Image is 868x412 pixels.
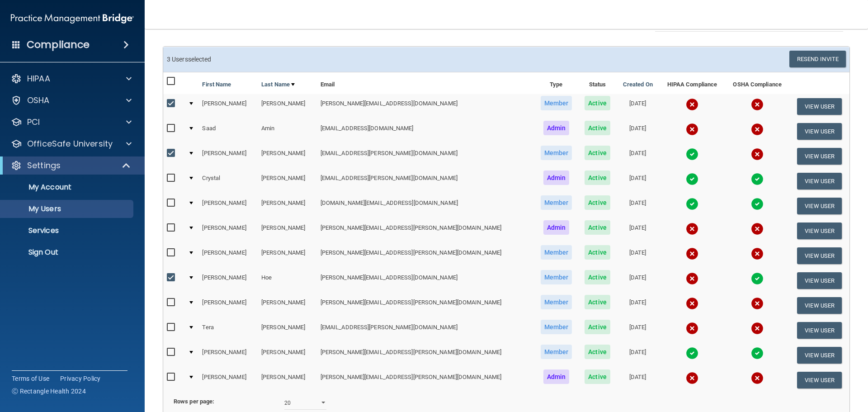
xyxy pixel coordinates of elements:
[6,226,129,235] p: Services
[751,272,764,285] img: tick.e7d51cea.svg
[686,98,698,111] img: cross.ca9f0e7f.svg
[686,247,698,260] img: cross.ca9f0e7f.svg
[751,322,764,335] img: cross.ca9f0e7f.svg
[585,220,610,235] span: Active
[12,387,86,396] span: Ⓒ Rectangle Health 2024
[198,318,258,343] td: Tera
[11,117,132,128] a: PCI
[659,72,725,94] th: HIPAA Compliance
[579,72,617,94] th: Status
[258,94,317,119] td: [PERSON_NAME]
[585,170,610,185] span: Active
[541,245,572,260] span: Member
[258,218,317,243] td: [PERSON_NAME]
[258,293,317,318] td: [PERSON_NAME]
[616,368,659,392] td: [DATE]
[686,322,698,335] img: cross.ca9f0e7f.svg
[185,56,188,63] span: s
[317,119,534,144] td: [EMAIL_ADDRESS][DOMAIN_NAME]
[751,223,764,235] img: cross.ca9f0e7f.svg
[686,272,698,285] img: cross.ca9f0e7f.svg
[198,218,258,243] td: [PERSON_NAME]
[317,318,534,343] td: [EMAIL_ADDRESS][PERSON_NAME][DOMAIN_NAME]
[797,98,842,115] button: View User
[11,160,131,171] a: Settings
[686,223,698,235] img: cross.ca9f0e7f.svg
[11,95,132,106] a: OSHA
[541,195,572,210] span: Member
[585,245,610,260] span: Active
[789,51,846,67] button: Resend Invite
[12,374,49,383] a: Terms of Use
[27,73,50,84] p: HIPAA
[541,345,572,359] span: Member
[198,94,258,119] td: [PERSON_NAME]
[585,121,610,135] span: Active
[198,343,258,368] td: [PERSON_NAME]
[725,72,789,94] th: OSHA Compliance
[258,119,317,144] td: Amin
[317,343,534,368] td: [PERSON_NAME][EMAIL_ADDRESS][PERSON_NAME][DOMAIN_NAME]
[258,144,317,169] td: [PERSON_NAME]
[11,9,134,28] img: PMB logo
[616,119,659,144] td: [DATE]
[27,138,113,149] p: OfficeSafe University
[616,318,659,343] td: [DATE]
[11,73,132,84] a: HIPAA
[317,72,534,94] th: Email
[585,146,610,160] span: Active
[797,148,842,165] button: View User
[543,121,570,135] span: Admin
[541,295,572,309] span: Member
[623,79,653,90] a: Created On
[317,268,534,293] td: [PERSON_NAME][EMAIL_ADDRESS][DOMAIN_NAME]
[27,117,40,128] p: PCI
[317,94,534,119] td: [PERSON_NAME][EMAIL_ADDRESS][DOMAIN_NAME]
[686,297,698,310] img: cross.ca9f0e7f.svg
[686,372,698,384] img: cross.ca9f0e7f.svg
[751,148,764,161] img: cross.ca9f0e7f.svg
[751,297,764,310] img: cross.ca9f0e7f.svg
[258,343,317,368] td: [PERSON_NAME]
[585,369,610,384] span: Active
[686,123,698,136] img: cross.ca9f0e7f.svg
[616,94,659,119] td: [DATE]
[751,347,764,360] img: tick.e7d51cea.svg
[317,194,534,218] td: [DOMAIN_NAME][EMAIL_ADDRESS][DOMAIN_NAME]
[585,345,610,359] span: Active
[797,347,842,364] button: View User
[585,96,610,110] span: Active
[261,79,295,90] a: Last Name
[751,123,764,136] img: cross.ca9f0e7f.svg
[198,293,258,318] td: [PERSON_NAME]
[258,368,317,392] td: [PERSON_NAME]
[686,347,698,360] img: tick.e7d51cea.svg
[174,398,214,405] b: Rows per page:
[543,369,570,384] span: Admin
[616,218,659,243] td: [DATE]
[797,272,842,289] button: View User
[317,368,534,392] td: [PERSON_NAME][EMAIL_ADDRESS][PERSON_NAME][DOMAIN_NAME]
[543,170,570,185] span: Admin
[198,243,258,268] td: [PERSON_NAME]
[11,138,132,149] a: OfficeSafe University
[616,194,659,218] td: [DATE]
[797,173,842,189] button: View User
[6,183,129,192] p: My Account
[6,248,129,257] p: Sign Out
[258,169,317,194] td: [PERSON_NAME]
[198,119,258,144] td: Saad
[541,146,572,160] span: Member
[797,123,842,140] button: View User
[797,223,842,239] button: View User
[686,148,698,161] img: tick.e7d51cea.svg
[27,38,90,51] h4: Compliance
[27,160,61,171] p: Settings
[317,293,534,318] td: [PERSON_NAME][EMAIL_ADDRESS][PERSON_NAME][DOMAIN_NAME]
[60,374,101,383] a: Privacy Policy
[198,268,258,293] td: [PERSON_NAME]
[541,96,572,110] span: Member
[797,297,842,314] button: View User
[797,322,842,339] button: View User
[797,198,842,214] button: View User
